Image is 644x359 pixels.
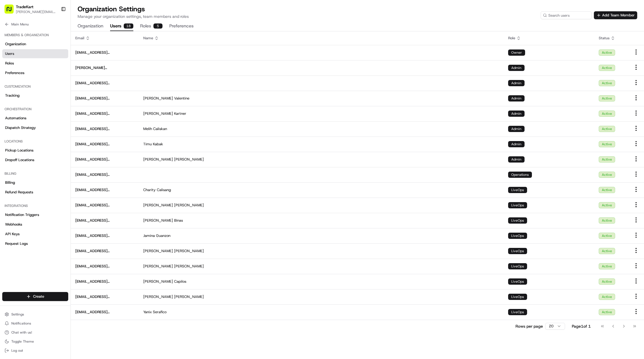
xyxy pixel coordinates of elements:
a: Powered byPylon [40,140,69,144]
span: [PERSON_NAME] [174,248,204,254]
span: Dropoff Locations [5,157,34,163]
span: Notification Triggers [5,212,39,217]
div: Active [599,233,615,239]
div: Admin [508,80,525,86]
span: • [47,88,49,92]
span: Roles [5,61,14,66]
div: Active [599,49,615,56]
a: API Keys [2,230,68,239]
span: [PERSON_NAME] [143,279,173,284]
button: Log out [2,347,68,354]
button: TradeKart[PERSON_NAME][EMAIL_ADDRESS][PERSON_NAME][DOMAIN_NAME] [2,2,59,16]
div: Orchestration [2,105,68,114]
div: Owner [508,49,525,56]
span: Settings [11,312,24,317]
button: TradeKart [16,4,33,10]
span: [PERSON_NAME][EMAIL_ADDRESS][PERSON_NAME][DOMAIN_NAME] [75,65,134,70]
div: LiveOps [508,309,527,315]
div: We're available if you need us! [25,60,78,64]
span: [PERSON_NAME] [143,157,173,162]
img: 4281594248423_2fcf9dad9f2a874258b8_72.png [12,54,22,64]
span: [EMAIL_ADDRESS][DOMAIN_NAME] [75,81,134,86]
span: Kabak [153,142,163,147]
a: Organization [2,40,68,49]
button: See all [88,72,103,79]
span: Timu [143,142,152,147]
span: [PERSON_NAME] [143,111,173,116]
a: Webhooks [2,220,68,229]
span: [EMAIL_ADDRESS][DOMAIN_NAME] [75,264,134,269]
span: [EMAIL_ADDRESS][DOMAIN_NAME] [75,96,134,101]
div: LiveOps [508,187,527,193]
a: Roles [2,59,68,68]
div: Active [599,309,615,315]
div: 📗 [6,127,10,131]
span: Yanix [143,310,152,315]
p: Rows per page [515,323,543,329]
a: Refund Requests [2,188,68,197]
div: Active [599,156,615,163]
a: Automations [2,114,68,123]
span: Chat with us! [11,330,32,335]
div: Active [599,172,615,178]
span: [PERSON_NAME] [143,218,173,223]
button: Organization [78,21,103,31]
div: Admin [508,111,525,117]
span: [EMAIL_ADDRESS][DOMAIN_NAME] [75,310,134,315]
div: Active [599,80,615,86]
span: [EMAIL_ADDRESS][DOMAIN_NAME] [75,279,134,284]
div: Name [143,36,499,41]
span: Automations [5,116,26,121]
p: Manage your organization settings, team members and roles [78,14,189,19]
span: [PERSON_NAME] [18,88,46,92]
div: LiveOps [508,278,527,285]
div: Integrations [2,201,68,210]
img: 1736555255976-a54dd68f-1ca7-489b-9aae-adbdc363a1c4 [6,54,16,64]
span: [EMAIL_ADDRESS][DOMAIN_NAME] [75,111,134,116]
span: Caliskan [153,126,167,131]
img: Masood Aslam [6,82,15,91]
div: Page 1 of 1 [572,323,591,329]
span: [EMAIL_ADDRESS][DOMAIN_NAME] [75,187,134,193]
button: Settings [2,310,68,318]
a: Billing [2,178,68,187]
button: Start new chat [96,56,103,62]
button: [PERSON_NAME][EMAIL_ADDRESS][PERSON_NAME][DOMAIN_NAME] [16,10,56,14]
span: [PERSON_NAME] [143,96,173,101]
span: [EMAIL_ADDRESS][DOMAIN_NAME] [75,248,134,254]
span: [EMAIL_ADDRESS][DOMAIN_NAME] [75,142,134,147]
h1: Organization Settings [78,5,189,14]
span: [PERSON_NAME] [174,203,204,208]
p: Welcome 👋 [6,23,103,32]
span: [PERSON_NAME] [174,294,204,299]
span: [PERSON_NAME] [143,248,173,254]
span: Dispatch Strategy [5,125,36,130]
span: Jamina [143,233,155,238]
div: Operations [508,172,532,178]
span: Users [5,51,14,56]
span: Knowledge Base [11,126,43,132]
span: [PERSON_NAME] [143,203,173,208]
span: Notifications [11,321,31,326]
span: Log out [11,348,23,353]
div: 18 [124,23,133,29]
span: Melih [143,126,152,131]
span: Create [33,294,44,299]
span: Guanzon [156,233,170,238]
span: [EMAIL_ADDRESS][DOMAIN_NAME] [75,233,134,238]
span: Refund Requests [5,190,33,195]
div: Role [508,36,590,41]
span: Pylon [56,140,69,144]
span: • [47,103,49,107]
span: Charity [143,187,156,193]
span: Binas [174,218,183,223]
span: Main Menu [11,22,29,27]
span: Pickup Locations [5,148,33,153]
button: Main Menu [2,20,68,28]
span: Toggle Theme [11,339,34,344]
a: Dispatch Strategy [2,123,68,132]
a: Users [2,49,68,58]
span: [EMAIL_ADDRESS][DOMAIN_NAME] [75,203,134,208]
div: Email [75,36,134,41]
a: Preferences [2,68,68,77]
